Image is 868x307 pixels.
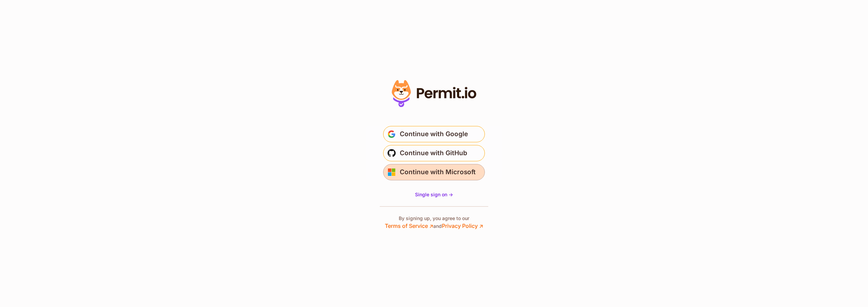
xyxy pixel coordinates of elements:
[442,222,483,229] a: Privacy Policy ↗
[400,167,476,178] span: Continue with Microsoft
[385,215,483,230] p: By signing up, you agree to our and
[385,222,433,229] a: Terms of Service ↗
[400,148,467,159] span: Continue with GitHub
[415,192,453,197] span: Single sign on ->
[400,129,468,140] span: Continue with Google
[383,164,485,180] button: Continue with Microsoft
[383,126,485,142] button: Continue with Google
[383,145,485,161] button: Continue with GitHub
[415,191,453,198] a: Single sign on ->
